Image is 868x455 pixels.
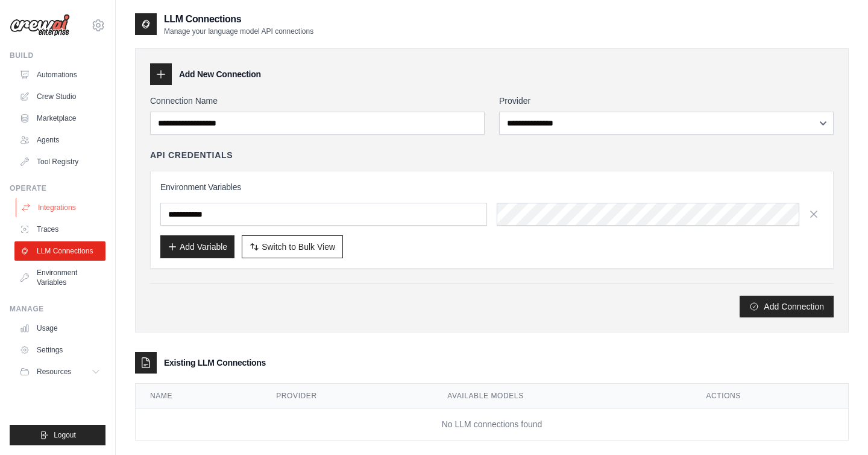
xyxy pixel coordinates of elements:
[10,51,105,60] div: Build
[160,181,823,193] h3: Environment Variables
[14,241,105,261] a: LLM Connections
[14,340,105,360] a: Settings
[691,384,848,409] th: Actions
[262,384,433,409] th: Provider
[740,296,834,317] button: Add Connection
[14,362,105,381] button: Resources
[10,14,70,37] img: Logo
[136,384,262,409] th: Name
[150,149,233,161] h4: API Credentials
[242,235,343,258] button: Switch to Bulk View
[164,12,313,27] h2: LLM Connections
[14,220,105,239] a: Traces
[179,68,261,80] h3: Add New Connection
[16,198,107,217] a: Integrations
[14,130,105,150] a: Agents
[14,65,105,84] a: Automations
[14,87,105,106] a: Crew Studio
[37,367,71,377] span: Resources
[136,409,848,441] td: No LLM connections found
[10,304,105,314] div: Manage
[10,425,105,445] button: Logout
[262,241,335,253] span: Switch to Bulk View
[164,27,313,36] p: Manage your language model API connections
[160,235,234,258] button: Add Variable
[499,95,834,107] label: Provider
[14,109,105,128] a: Marketplace
[14,263,105,292] a: Environment Variables
[150,95,485,107] label: Connection Name
[14,152,105,171] a: Tool Registry
[10,183,105,193] div: Operate
[14,319,105,338] a: Usage
[433,384,691,409] th: Available Models
[164,357,266,369] h3: Existing LLM Connections
[54,430,76,440] span: Logout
